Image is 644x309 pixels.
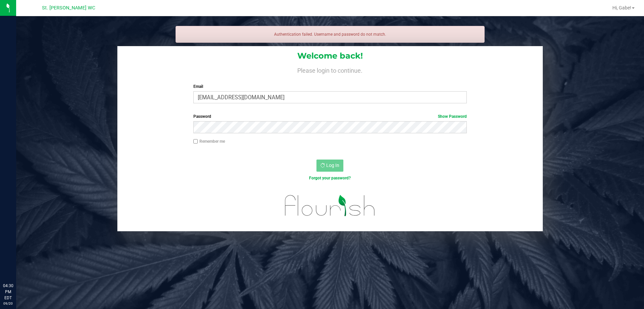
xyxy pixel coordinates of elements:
[277,188,383,223] img: flourish_logo.svg
[117,52,543,60] h1: Welcome back!
[193,114,211,119] span: Password
[612,5,631,10] span: Hi, Gabe!
[309,176,351,180] a: Forgot your password?
[3,301,13,306] p: 09/20
[193,139,198,144] input: Remember me
[326,163,339,168] span: Log In
[193,83,467,90] label: Email
[117,66,543,74] h4: Please login to continue.
[3,283,13,301] p: 04:30 PM EDT
[193,138,225,144] label: Remember me
[176,26,485,43] div: Authentication failed. Username and password do not match.
[438,114,467,119] a: Show Password
[42,5,95,11] span: St. [PERSON_NAME] WC
[316,160,343,172] button: Log In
